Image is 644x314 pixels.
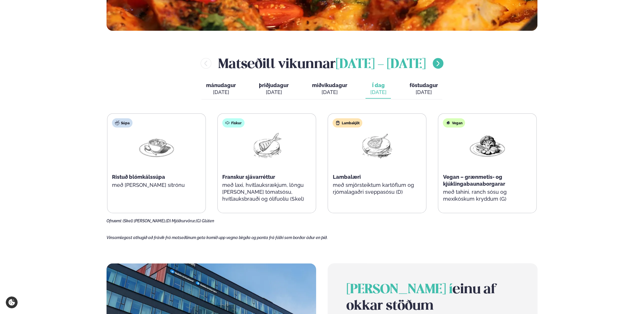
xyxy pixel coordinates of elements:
button: mánudagur [DATE] [201,80,240,99]
img: Fish.png [248,132,285,159]
button: miðvikudagur [DATE] [307,80,352,99]
div: Fiskur [222,118,244,127]
span: miðvikudagur [312,82,347,88]
span: Vegan – grænmetis- og kjúklingabaunaborgarar [443,174,505,187]
p: með [PERSON_NAME] sítrónu [112,182,201,189]
span: föstudagur [409,82,438,88]
div: [DATE] [312,89,347,96]
div: Súpa [112,118,132,127]
span: [PERSON_NAME] í [346,283,452,296]
button: menu-btn-left [201,58,211,69]
div: Vegan [443,118,465,127]
button: þriðjudagur [DATE] [254,80,293,99]
img: Soup.png [138,132,175,159]
span: Lambalæri [333,174,361,180]
div: [DATE] [259,89,289,96]
div: [DATE] [409,89,438,96]
span: Í dag [370,82,386,89]
img: Vegan.svg [446,121,450,125]
img: Lamb.svg [335,121,340,125]
h2: einu af okkar stöðum [346,282,519,314]
img: soup.svg [115,121,120,125]
span: mánudagur [206,82,236,88]
button: Í dag [DATE] [365,80,391,99]
span: (Skel) [PERSON_NAME], [123,219,166,223]
h2: Matseðill vikunnar [218,54,426,73]
div: Lambakjöt [333,118,362,127]
span: Ristuð blómkálssúpa [112,174,165,180]
span: (G) Glúten [196,219,214,223]
img: fish.svg [225,121,230,125]
span: (D) Mjólkurvörur, [166,219,196,223]
button: föstudagur [DATE] [405,80,442,99]
p: með smjörsteiktum kartöflum og rjómalagaðri sveppasósu (D) [333,182,421,195]
p: með laxi, hvítlauksrækjum, löngu [PERSON_NAME] tómatsósu, hvítlauksbrauði og ólífuolíu (Skel) [222,182,311,202]
button: menu-btn-right [433,58,443,69]
img: Lamb-Meat.png [359,132,395,159]
span: Franskur sjávarréttur [222,174,275,180]
span: [DATE] - [DATE] [336,58,426,71]
div: [DATE] [206,89,236,96]
p: með tahini, ranch sósu og mexíkóskum kryddum (G) [443,189,532,202]
span: Ofnæmi: [107,219,122,223]
span: þriðjudagur [259,82,289,88]
img: Vegan.png [469,132,506,159]
span: Vinsamlegast athugið að frávik frá matseðlinum geta komið upp vegna birgða og panta frá fólki sem... [107,235,328,240]
a: Cookie settings [6,296,18,308]
div: [DATE] [370,89,386,96]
